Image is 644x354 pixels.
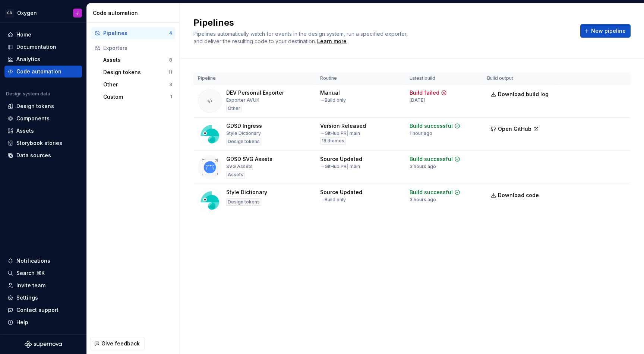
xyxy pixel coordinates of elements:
[4,279,82,291] a: Invite team
[580,24,631,38] button: New pipeline
[410,97,425,103] div: [DATE]
[226,164,253,170] div: SVG Assets
[226,122,262,130] div: GDSD Ingress
[103,93,170,101] div: Custom
[4,304,82,316] button: Contact support
[16,152,51,159] div: Data sources
[410,89,439,97] div: Build failed
[483,72,558,85] th: Build output
[100,91,175,103] button: Custom1
[226,155,272,163] div: GDSD SVG Assets
[100,79,175,91] button: Other3
[591,27,626,35] span: New pipeline
[226,198,261,206] div: Design tokens
[4,316,82,328] button: Help
[4,125,82,137] a: Assets
[103,56,169,64] div: Assets
[6,91,50,97] div: Design system data
[193,31,409,44] span: Pipelines automatically watch for events in the design system, run a specified exporter, and deli...
[4,41,82,53] a: Documentation
[1,5,85,21] button: GDOxygenJ
[410,155,453,163] div: Build successful
[410,122,453,130] div: Build successful
[405,72,483,85] th: Latest build
[410,130,432,136] div: 1 hour ago
[4,149,82,161] a: Data sources
[316,72,405,85] th: Routine
[320,155,362,163] div: Source Updated
[100,54,175,66] button: Assets8
[17,9,37,17] div: Oxygen
[100,66,175,78] button: Design tokens11
[320,130,360,136] div: → GitHub PR main
[170,94,172,100] div: 1
[16,269,45,277] div: Search ⌘K
[4,292,82,304] a: Settings
[16,31,31,38] div: Home
[320,164,360,170] div: → GitHub PR main
[16,115,50,122] div: Components
[320,122,366,130] div: Version Released
[4,255,82,267] button: Notifications
[93,9,177,17] div: Code automation
[193,72,316,85] th: Pipeline
[4,113,82,124] a: Components
[4,29,82,41] a: Home
[101,340,140,347] span: Give feedback
[347,130,348,136] span: |
[16,319,28,326] div: Help
[16,68,61,75] div: Code automation
[226,189,267,196] div: Style Dictionary
[16,139,62,147] div: Storybook stories
[226,171,245,178] div: Assets
[487,122,542,136] button: Open GitHub
[317,38,347,45] a: Learn more
[193,17,571,29] h2: Pipelines
[4,66,82,78] a: Code automation
[91,27,175,39] button: Pipelines4
[16,294,38,301] div: Settings
[103,44,172,52] div: Exporters
[169,57,172,63] div: 8
[5,9,14,18] div: GD
[498,91,549,98] span: Download build log
[4,53,82,65] a: Analytics
[4,267,82,279] button: Search ⌘K
[16,257,50,265] div: Notifications
[169,82,172,88] div: 3
[103,81,169,88] div: Other
[4,137,82,149] a: Storybook stories
[487,189,544,202] a: Download code
[320,189,362,196] div: Source Updated
[25,341,62,348] svg: Supernova Logo
[316,39,348,44] span: .
[103,69,168,76] div: Design tokens
[16,306,59,314] div: Contact support
[487,88,553,101] button: Download build log
[226,97,259,103] div: Exporter AVUK
[16,56,40,63] div: Analytics
[347,164,348,169] span: |
[226,138,261,145] div: Design tokens
[226,105,242,112] div: Other
[410,164,436,170] div: 3 hours ago
[487,127,542,133] a: Open GitHub
[16,43,56,51] div: Documentation
[410,189,453,196] div: Build successful
[16,102,54,110] div: Design tokens
[226,89,284,97] div: DEV Personal Exporter
[320,89,340,97] div: Manual
[498,125,531,133] span: Open GitHub
[498,192,539,199] span: Download code
[16,282,45,289] div: Invite team
[320,197,346,203] div: → Build only
[320,97,346,103] div: → Build only
[91,337,145,350] button: Give feedback
[76,10,79,16] div: J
